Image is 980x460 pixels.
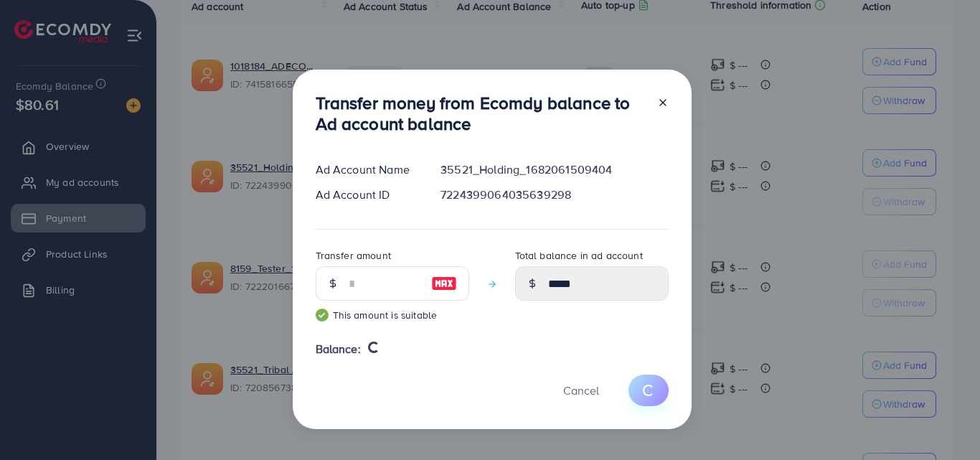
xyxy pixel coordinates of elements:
div: Ad Account ID [304,187,430,203]
button: Cancel [545,375,617,405]
div: 35521_Holding_1682061509404 [429,161,679,178]
small: This amount is suitable [316,308,469,322]
div: 7224399064035639298 [429,187,679,203]
img: guide [316,309,329,321]
div: Ad Account Name [304,161,430,178]
label: Transfer amount [316,248,391,263]
img: image [431,275,457,292]
span: Balance: [316,341,361,357]
iframe: Chat [919,395,969,449]
label: Total balance in ad account [515,248,643,263]
h3: Transfer money from Ecomdy balance to Ad account balance [316,93,646,134]
span: Cancel [563,382,599,398]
